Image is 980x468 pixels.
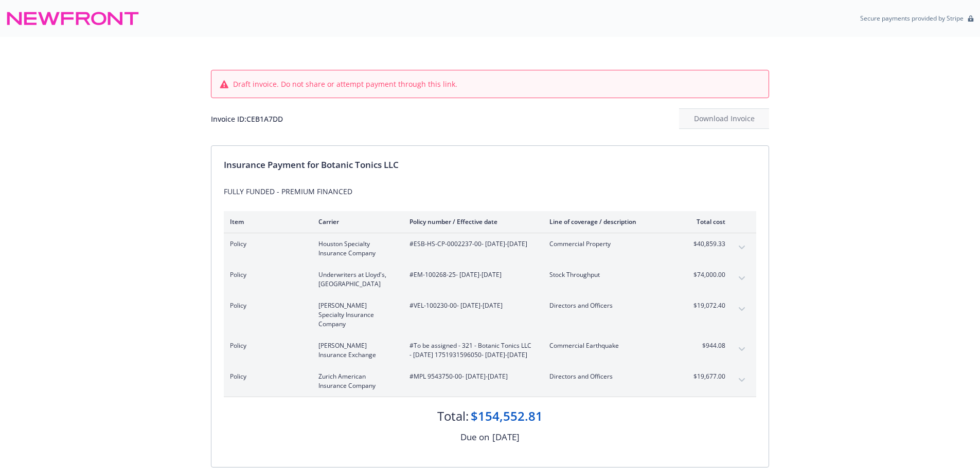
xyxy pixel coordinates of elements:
[409,217,533,226] div: Policy number / Effective date
[409,301,533,310] span: #VEL-100230-00 - [DATE]-[DATE]
[230,301,302,310] span: Policy
[409,239,533,249] span: #ESB-HS-CP-0002237-00 - [DATE]-[DATE]
[549,301,670,310] span: Directors and Officers
[549,372,670,381] span: Directors and Officers
[318,341,393,360] span: [PERSON_NAME] Insurance Exchange
[734,372,750,388] button: expand content
[437,407,469,425] div: Total:
[549,341,670,350] span: Commercial Earthquake
[549,239,670,249] span: Commercial Property
[224,158,756,172] div: Insurance Payment for Botanic Tonics LLC
[318,239,393,258] span: Houston Specialty Insurance Company
[734,301,750,317] button: expand content
[318,372,393,390] span: Zurich American Insurance Company
[211,114,283,124] div: Invoice ID: CEB1A7DD
[224,295,756,335] div: Policy[PERSON_NAME] Specialty Insurance Company#VEL-100230-00- [DATE]-[DATE]Directors and Officer...
[224,264,756,295] div: PolicyUnderwriters at Lloyd's, [GEOGRAPHIC_DATA]#EM-100268-25- [DATE]-[DATE]Stock Throughput$74,0...
[224,335,756,366] div: Policy[PERSON_NAME] Insurance Exchange#To be assigned - 321 - Botanic Tonics LLC - [DATE] 1751931...
[318,301,393,329] span: [PERSON_NAME] Specialty Insurance Company
[734,270,750,287] button: expand content
[492,430,520,444] div: [DATE]
[734,239,750,256] button: expand content
[409,372,533,381] span: #MPL 9543750-00 - [DATE]-[DATE]
[471,407,543,425] div: $154,552.81
[318,270,393,289] span: Underwriters at Lloyd's, [GEOGRAPHIC_DATA]
[230,341,302,350] span: Policy
[233,79,457,89] span: Draft invoice. Do not share or attempt payment through this link.
[549,270,670,279] span: Stock Throughput
[679,109,769,128] div: Download Invoice
[687,301,725,310] span: $19,072.40
[409,270,533,279] span: #EM-100268-25 - [DATE]-[DATE]
[687,239,725,249] span: $40,859.33
[230,239,302,249] span: Policy
[318,217,393,226] div: Carrier
[860,14,964,23] p: Secure payments provided by Stripe
[230,217,302,226] div: Item
[230,372,302,381] span: Policy
[224,186,756,197] div: FULLY FUNDED - PREMIUM FINANCED
[687,217,725,226] div: Total cost
[687,270,725,279] span: $74,000.00
[549,217,670,226] div: Line of coverage / description
[687,372,725,381] span: $19,677.00
[409,341,533,360] span: #To be assigned - 321 - Botanic Tonics LLC - [DATE] 1751931596050 - [DATE]-[DATE]
[734,341,750,358] button: expand content
[230,270,302,279] span: Policy
[224,233,756,264] div: PolicyHouston Specialty Insurance Company#ESB-HS-CP-0002237-00- [DATE]-[DATE]Commercial Property$...
[687,341,725,350] span: $944.08
[460,430,489,444] div: Due on
[679,108,769,129] button: Download Invoice
[224,366,756,397] div: PolicyZurich American Insurance Company#MPL 9543750-00- [DATE]-[DATE]Directors and Officers$19,67...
